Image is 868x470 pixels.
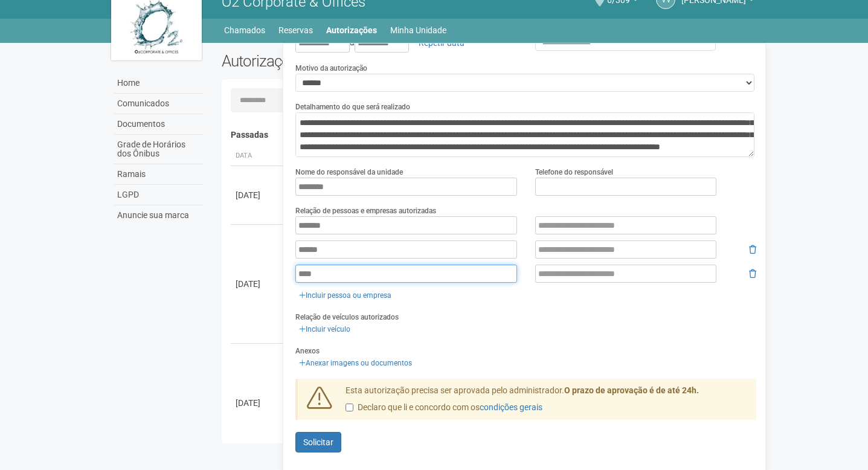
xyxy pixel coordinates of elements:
[114,135,204,164] a: Grade de Horários dos Ônibus
[295,63,367,74] label: Motivo da autorização
[346,402,542,414] label: Declaro que li e concordo com os
[564,385,699,395] strong: O prazo de aprovação é de até 24h.
[749,269,756,278] i: Remover
[295,346,320,356] label: Anexos
[390,22,446,39] a: Minha Unidade
[114,114,204,135] a: Documentos
[346,404,353,411] input: Declaro que li e concordo com oscondições gerais
[535,167,613,178] label: Telefone do responsável
[295,312,399,323] label: Relação de veículos autorizados
[295,432,341,452] button: Solicitar
[295,167,403,178] label: Nome do responsável da unidade
[480,402,542,412] a: condições gerais
[114,73,204,94] a: Home
[295,323,354,336] a: Incluir veículo
[303,437,333,447] span: Solicitar
[114,164,204,185] a: Ramais
[278,22,313,39] a: Reservas
[114,185,204,205] a: LGPD
[295,356,416,370] a: Anexar imagens ou documentos
[749,245,756,254] i: Remover
[231,146,285,166] th: Data
[236,278,280,290] div: [DATE]
[236,189,280,201] div: [DATE]
[295,101,410,112] label: Detalhamento do que será realizado
[236,397,280,409] div: [DATE]
[224,22,265,39] a: Chamados
[336,385,757,420] div: Esta autorização precisa ser aprovada pelo administrador.
[295,289,395,302] a: Incluir pessoa ou empresa
[114,205,204,225] a: Anuncie sua marca
[114,94,204,114] a: Comunicados
[326,22,377,39] a: Autorizações
[295,205,436,216] label: Relação de pessoas e empresas autorizadas
[231,130,748,140] h4: Passadas
[222,52,480,70] h2: Autorizações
